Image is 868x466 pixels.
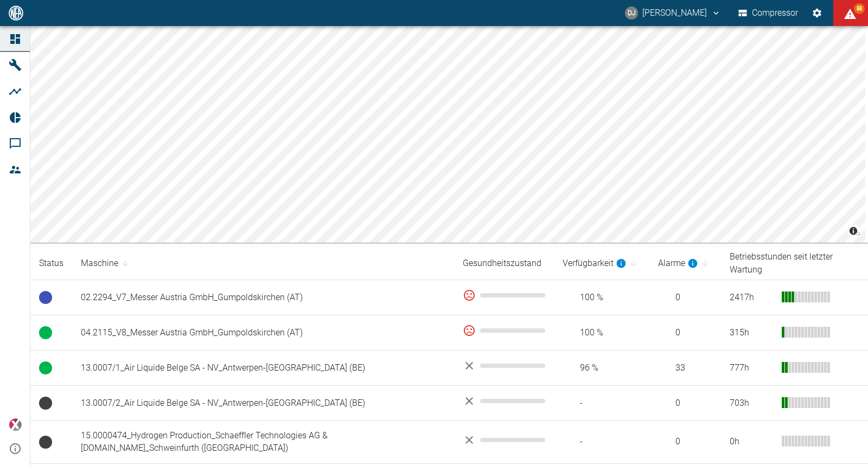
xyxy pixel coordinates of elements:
span: 0 [658,292,712,304]
span: 33 [658,362,712,374]
canvas: Map [30,26,865,243]
span: 96 % [563,362,641,374]
button: Einstellungen [807,3,827,23]
span: Betrieb [39,361,52,374]
div: 2417 h [730,292,773,304]
div: 777 h [730,362,773,374]
span: Keine Daten [39,397,52,410]
td: 13.0007/2_Air Liquide Belge SA - NV_Antwerpen-[GEOGRAPHIC_DATA] (BE) [72,386,454,421]
th: Status [30,247,72,280]
span: Betrieb [39,326,52,339]
span: Betriebsbereit [39,291,52,304]
span: 0 [658,327,712,339]
div: 703 h [730,397,773,410]
td: 02.2294_V7_Messer Austria GmbH_Gumpoldskirchen (AT) [72,280,454,315]
span: 88 [854,3,865,14]
div: No data [463,359,545,372]
span: Maschine [81,257,132,270]
button: david.jasper@nea-x.de [623,3,723,23]
span: 0 [658,436,712,448]
span: 0 [658,397,712,410]
span: 100 % [563,292,641,304]
img: Xplore Logo [9,418,22,431]
div: DJ [625,7,638,20]
th: Betriebsstunden seit letzter Wartung [721,247,868,280]
div: 0 % [463,289,545,302]
td: 13.0007/1_Air Liquide Belge SA - NV_Antwerpen-[GEOGRAPHIC_DATA] (BE) [72,351,454,386]
span: Keine Daten [39,436,52,449]
th: Gesundheitszustand [454,247,554,280]
td: 04.2115_V8_Messer Austria GmbH_Gumpoldskirchen (AT) [72,315,454,351]
img: logo [8,5,24,20]
div: No data [463,433,545,446]
div: berechnet für die letzten 7 Tage [563,257,627,270]
span: 100 % [563,327,641,339]
span: - [563,436,641,448]
div: 0 h [730,436,773,448]
span: - [563,397,641,410]
button: Compressor [736,3,801,23]
td: 15.0000474_Hydrogen Production_Schaeffler Technologies AG & [DOMAIN_NAME]_Schweinfurth ([GEOGRAPH... [72,421,454,464]
div: 0 % [463,324,545,337]
div: berechnet für die letzten 7 Tage [658,257,698,270]
div: No data [463,394,545,407]
div: 315 h [730,327,773,339]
